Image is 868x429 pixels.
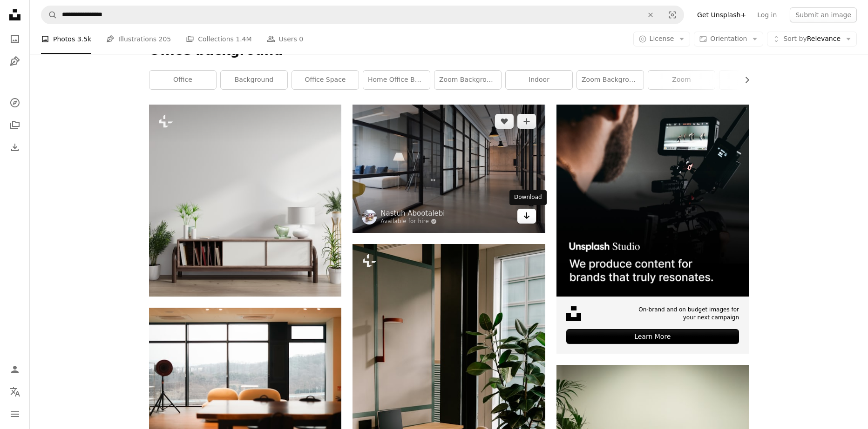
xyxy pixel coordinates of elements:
a: Illustrations 205 [106,24,171,54]
button: scroll list to the right [739,71,749,89]
a: zoom background office [577,71,644,89]
span: On-brand and on budget images for your next campaign [633,306,739,322]
a: hallway between glass-panel doors [353,164,545,172]
button: Sort byRelevance [767,32,857,46]
a: Collections 1.4M [186,24,251,54]
div: Download [509,190,547,205]
a: office [149,71,216,89]
a: a room with a lot of windows and chairs [149,367,341,376]
a: Get Unsplash+ [692,7,752,22]
a: Cabinet mockup in modern empty room,white wall, 3d rendering [149,196,341,205]
a: zoom background [434,71,501,89]
button: Add to Collection [517,114,536,129]
span: Sort by [783,35,807,42]
div: Learn More [566,329,739,344]
img: hallway between glass-panel doors [353,105,545,233]
a: office space [292,71,359,89]
span: 0 [299,34,303,44]
a: Home — Unsplash [6,6,24,26]
img: Go to Nastuh Abootalebi's profile [362,210,377,224]
a: Download [517,209,536,224]
button: Clear [640,6,661,24]
a: Nastuh Abootalebi [380,209,445,218]
a: zoom [648,71,715,89]
span: 1.4M [236,34,251,44]
a: a chair sitting next to a plant in a room [353,384,545,392]
button: Visual search [661,6,684,24]
span: 205 [159,34,171,44]
button: License [633,32,691,46]
a: Download History [6,138,24,157]
a: Explore [6,93,24,112]
a: work [719,71,786,89]
a: indoor [506,71,572,89]
span: Relevance [783,34,841,44]
a: background [221,71,287,89]
a: home office background [363,71,430,89]
a: On-brand and on budget images for your next campaignLearn More [556,105,749,354]
a: Log in [752,7,782,22]
img: Cabinet mockup in modern empty room,white wall, 3d rendering [149,105,341,297]
button: Orientation [694,32,763,46]
a: Available for hire [380,218,445,225]
img: file-1715652217532-464736461acbimage [556,105,749,297]
img: file-1631678316303-ed18b8b5cb9cimage [566,306,581,321]
button: Search Unsplash [41,6,57,24]
a: Log in / Sign up [6,360,24,379]
a: Collections [6,116,24,134]
a: Users 0 [267,24,304,54]
a: Photos [6,30,24,48]
button: Submit an image [790,7,857,22]
a: Illustrations [6,52,24,71]
button: Menu [6,405,24,423]
button: Language [6,383,24,401]
span: Orientation [710,35,747,42]
button: Like [495,114,514,129]
form: Find visuals sitewide [41,6,684,24]
span: License [650,35,674,42]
